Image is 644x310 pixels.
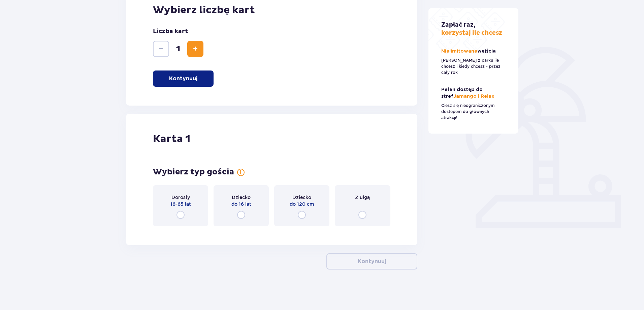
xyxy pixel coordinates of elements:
[355,194,370,201] span: Z ulgą
[153,27,188,35] p: Liczba kart
[292,194,311,201] span: Dziecko
[169,75,197,82] p: Kontynuuj
[153,41,169,57] button: Zmniejsz
[171,194,190,201] span: Dorosły
[153,133,190,145] p: Karta 1
[441,21,502,37] p: korzystaj ile chcesz
[290,201,314,207] span: do 120 cm
[153,71,214,87] button: Kontynuuj
[358,258,386,265] p: Kontynuuj
[477,49,496,54] span: wejścia
[153,4,390,17] p: Wybierz liczbę kart
[170,201,191,207] span: 16-65 lat
[231,201,251,207] span: do 16 lat
[187,41,203,57] button: Zwiększ
[441,21,475,29] span: Zapłać raz,
[170,44,186,54] span: 1
[441,86,506,100] p: Jamango i Relax
[441,48,497,55] p: Nielimitowane
[326,253,417,270] button: Kontynuuj
[441,87,483,99] span: Pełen dostęp do stref
[153,167,234,177] p: Wybierz typ gościa
[441,57,506,76] p: [PERSON_NAME] z parku ile chcesz i kiedy chcesz - przez cały rok
[441,103,506,121] p: Ciesz się nieograniczonym dostępem do głównych atrakcji!
[232,194,251,201] span: Dziecko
